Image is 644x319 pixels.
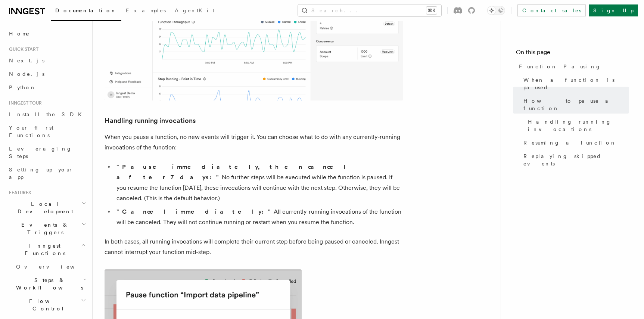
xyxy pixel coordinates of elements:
[55,7,117,13] span: Documentation
[9,58,44,64] span: Next.js
[6,200,81,215] span: Local Development
[516,48,629,60] h4: On this page
[520,73,629,94] a: When a function is paused
[114,162,403,204] li: No further steps will be executed while the function is paused. If you resume the function [DATE]...
[6,67,88,81] a: Node.js
[487,6,505,15] button: Toggle dark mode
[6,100,42,106] span: Inngest tour
[520,149,629,170] a: Replaying skipped events
[9,30,30,37] span: Home
[13,294,88,315] button: Flow Control
[175,7,214,13] span: AgentKit
[519,63,601,70] span: Function Pausing
[6,108,88,121] a: Install the SDK
[517,4,586,16] a: Contact sales
[13,297,81,312] span: Flow Control
[13,260,88,273] a: Overview
[6,46,38,52] span: Quick start
[523,152,629,167] span: Replaying skipped events
[6,190,31,196] span: Features
[9,84,36,90] span: Python
[520,94,629,115] a: How to pause a function
[516,60,629,73] a: Function Pausing
[121,2,170,20] a: Examples
[528,118,629,133] span: Handling running invocations
[170,2,219,20] a: AgentKit
[13,276,83,291] span: Steps & Workflows
[9,146,72,159] span: Leveraging Steps
[523,97,629,112] span: How to pause a function
[126,7,166,13] span: Examples
[16,264,93,270] span: Overview
[9,71,44,77] span: Node.js
[426,7,437,14] kbd: ⌘K
[523,76,629,91] span: When a function is paused
[589,4,638,16] a: Sign Up
[105,115,196,126] a: Handling running invocations
[523,139,616,146] span: Resuming a function
[114,207,403,227] li: All currently-running invocations of the function will be canceled. They will not continue runnin...
[6,218,88,239] button: Events & Triggers
[6,27,88,40] a: Home
[6,239,88,260] button: Inngest Functions
[298,4,441,16] button: Search...⌘K
[6,221,81,236] span: Events & Triggers
[9,125,53,138] span: Your first Functions
[116,163,350,181] strong: "Pause immediately, then cancel after 7 days:"
[6,163,88,184] a: Setting up your app
[9,111,86,117] span: Install the SDK
[105,236,403,257] p: In both cases, all running invocations will complete their current step before being paused or ca...
[9,167,73,180] span: Setting up your app
[6,242,81,257] span: Inngest Functions
[13,273,88,294] button: Steps & Workflows
[6,197,88,218] button: Local Development
[525,115,629,136] a: Handling running invocations
[51,2,121,21] a: Documentation
[520,136,629,149] a: Resuming a function
[6,81,88,94] a: Python
[105,132,403,153] p: When you pause a function, no new events will trigger it. You can choose what to do with any curr...
[6,121,88,142] a: Your first Functions
[6,54,88,67] a: Next.js
[116,208,274,215] strong: "Cancel immediately:"
[6,142,88,163] a: Leveraging Steps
